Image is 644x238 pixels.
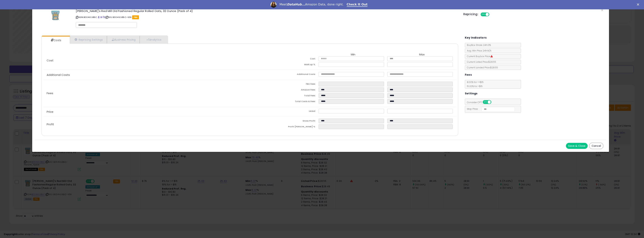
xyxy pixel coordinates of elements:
td: Total Costs & Fees [250,99,319,105]
span: OFF [489,13,495,16]
img: Profile image for Georgie [271,2,277,8]
a: Check It Out [347,3,368,7]
span: BuyBox Share 24h: 0% [465,43,491,47]
h3: [PERSON_NAME]'s Red Mill Old Fashioned Regular Rolled Oats, 32 Ounce (Pack of 4) [76,10,458,12]
i: Suppressed Buy Box [490,55,493,57]
span: Current Listed Price: $28.55 [465,60,496,63]
p: ASIN: B004VLVB5C | SKU: B004VLVB5C-VEN [76,14,458,20]
a: BuyBox page [98,16,100,19]
td: Amazon Fees [250,87,319,93]
p: Cost [44,59,250,62]
p: Price [44,110,250,113]
a: Repricing Settings [70,36,107,43]
button: Cancel [589,143,603,149]
div: Meet Amazon Data, done right. [280,3,344,6]
td: Mark up % [250,62,319,68]
img: 51PZhK6XoEL._SL60_.jpg [50,10,61,21]
td: Profit [PERSON_NAME] % [250,124,319,130]
button: Save & Close [566,143,588,149]
span: 8.00 % for <= $15 [465,81,484,88]
td: Total Fees [250,93,319,99]
span: FBA [132,15,139,19]
th: Min [319,53,387,56]
p: Profit [44,123,250,126]
a: Analytics [140,36,167,43]
span: Map Price: [465,107,515,110]
p: Additional Costs [44,73,250,76]
i: DataHub... [287,3,305,6]
h5: Fees [465,72,472,77]
h5: Settings [465,91,478,96]
h5: Key Indicators [465,35,487,40]
a: Your listing only [103,16,105,19]
td: Additional Costs [250,72,319,78]
span: × [601,7,603,13]
td: Cost [250,56,319,62]
div: Close [637,3,641,6]
span: 15.00 % for > $15 [465,85,483,88]
span: ON [483,101,488,104]
a: Costs [42,37,69,44]
span: Current Landed Price: $28.55 [465,66,498,69]
p: Fees [44,92,250,95]
td: Listed [250,109,319,115]
a: Business Pricing [107,36,140,43]
td: Gross Profit [250,119,319,124]
a: All offer listings [100,16,102,19]
th: Max [387,53,456,56]
td: FBA Fees [250,82,319,87]
span: Avg. Win Price 24h: N/A [465,49,491,52]
span: ON [481,13,486,16]
span: Current Buybox Price: [465,55,493,58]
h5: Repricing: [463,13,478,16]
span: OFF [491,101,497,104]
span: Consider CPT: [465,101,496,104]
